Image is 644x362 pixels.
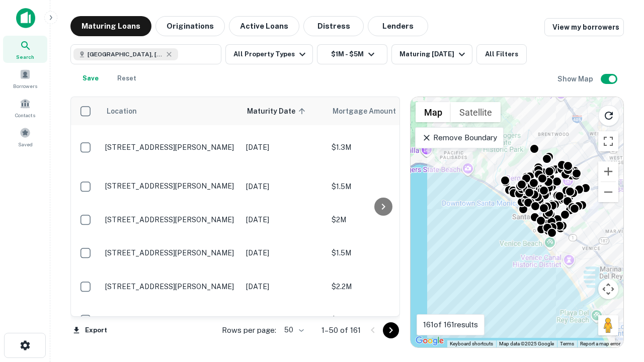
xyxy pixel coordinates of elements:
p: [STREET_ADDRESS][PERSON_NAME] [105,182,236,191]
p: [STREET_ADDRESS][PERSON_NAME] [105,248,236,257]
span: Maturity Date [247,105,308,117]
p: Remove Boundary [422,132,497,144]
p: $2M [332,214,432,225]
div: Maturing [DATE] [399,48,468,60]
th: Mortgage Amount [327,97,437,125]
button: All Property Types [225,44,313,64]
span: Saved [18,140,33,148]
p: $1.5M [332,181,432,192]
img: Google [413,334,446,347]
p: 161 of 161 results [423,319,478,331]
button: Map camera controls [598,279,618,299]
p: [STREET_ADDRESS][PERSON_NAME] [105,143,236,152]
span: Mortgage Amount [333,105,409,117]
button: Reload search area [598,105,619,126]
button: Maturing Loans [70,16,151,36]
p: [DATE] [246,181,321,192]
div: 0 0 [411,97,623,347]
button: Show satellite imagery [451,102,501,122]
iframe: Chat Widget [594,282,644,330]
button: Distress [303,16,364,36]
a: Report a map error [580,341,620,346]
span: Map data ©2025 Google [499,341,554,346]
p: $1.3M [332,142,432,153]
p: [DATE] [246,314,321,325]
div: 50 [280,323,305,337]
button: Originations [155,16,225,36]
th: Maturity Date [241,97,327,125]
span: Search [16,53,34,61]
img: capitalize-icon.png [16,8,35,28]
span: [GEOGRAPHIC_DATA], [GEOGRAPHIC_DATA], [GEOGRAPHIC_DATA] [88,50,163,59]
a: Terms (opens in new tab) [560,341,574,346]
button: Export [70,323,110,338]
span: Borrowers [13,82,37,90]
a: Contacts [3,94,47,121]
p: [STREET_ADDRESS][PERSON_NAME] [105,215,236,224]
span: Contacts [15,111,35,119]
p: [DATE] [246,214,321,225]
p: [STREET_ADDRESS][PERSON_NAME] [105,282,236,291]
button: Show street map [416,102,451,122]
button: Reset [111,68,143,88]
p: [DATE] [246,142,321,153]
th: Location [100,97,241,125]
button: Lenders [368,16,428,36]
p: 1–50 of 161 [321,324,361,336]
p: $1.3M [332,314,432,325]
span: Location [106,105,137,117]
p: [STREET_ADDRESS][PERSON_NAME] [105,315,236,324]
button: Save your search to get updates of matches that match your search criteria. [74,68,107,88]
a: Open this area in Google Maps (opens a new window) [413,334,446,347]
button: $1M - $5M [317,44,387,64]
h6: Show Map [557,73,595,84]
button: Maturing [DATE] [391,44,472,64]
a: Borrowers [3,65,47,92]
button: Toggle fullscreen view [598,131,618,151]
p: $1.5M [332,247,432,258]
button: All Filters [476,44,527,64]
p: Rows per page: [222,324,276,336]
a: View my borrowers [544,18,624,36]
p: [DATE] [246,281,321,292]
p: $2.2M [332,281,432,292]
button: Zoom out [598,182,618,202]
a: Saved [3,123,47,150]
button: Active Loans [229,16,299,36]
button: Keyboard shortcuts [450,340,493,347]
p: [DATE] [246,247,321,258]
button: Go to next page [383,322,399,338]
button: Zoom in [598,161,618,182]
a: Search [3,36,47,63]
